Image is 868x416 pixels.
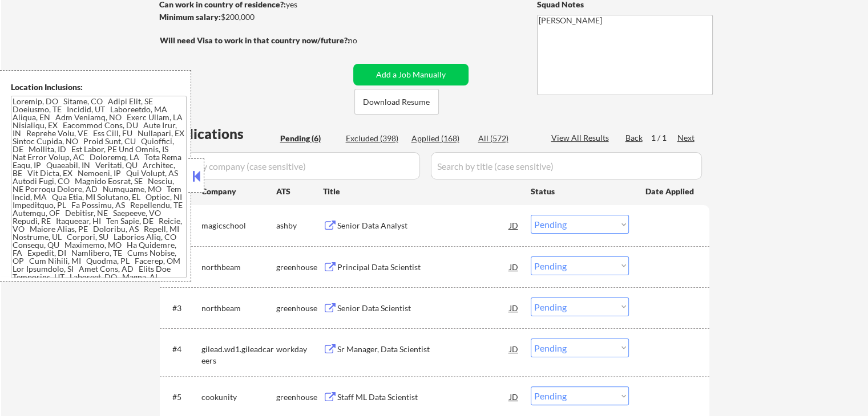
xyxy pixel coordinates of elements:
div: JD [508,386,520,407]
div: JD [508,215,520,235]
div: greenhouse [276,303,323,314]
div: Status [531,181,629,201]
div: ashby [276,220,323,231]
div: Location Inclusions: [11,81,187,93]
button: Add a Job Manually [353,64,469,85]
strong: Will need Visa to work in that country now/future?: [160,35,350,45]
div: northbeam [201,262,276,273]
div: #5 [172,391,192,403]
div: JD [508,297,520,318]
input: Search by title (case sensitive) [431,152,702,180]
div: northbeam [201,303,276,314]
div: Senior Data Scientist [337,303,510,314]
div: Company [201,186,276,197]
div: #3 [172,303,192,314]
div: All (572) [478,133,535,144]
div: Date Applied [645,186,696,197]
div: JD [508,256,520,277]
input: Search by company (case sensitive) [163,152,420,180]
div: no [348,35,381,46]
div: Next [677,132,696,144]
div: Applications [163,127,276,141]
div: 1 / 1 [651,132,677,144]
div: magicschool [201,220,276,231]
div: Principal Data Scientist [337,262,510,273]
button: Download Resume [354,89,439,115]
div: View All Results [551,132,612,144]
div: Sr Manager, Data Scientist [337,344,510,355]
div: gilead.wd1.gileadcareers [201,344,276,366]
div: workday [276,344,323,355]
div: greenhouse [276,391,323,403]
div: Back [625,132,644,144]
div: Staff ML Data Scientist [337,391,510,403]
div: JD [508,338,520,359]
div: Pending (6) [280,133,337,144]
div: #4 [172,344,192,355]
div: Applied (168) [411,133,469,144]
div: $200,000 [159,11,349,23]
div: Title [323,186,520,197]
div: Excluded (398) [346,133,403,144]
div: cookunity [201,391,276,403]
div: ATS [276,186,323,197]
strong: Minimum salary: [159,12,221,22]
div: Senior Data Analyst [337,220,510,231]
div: greenhouse [276,262,323,273]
